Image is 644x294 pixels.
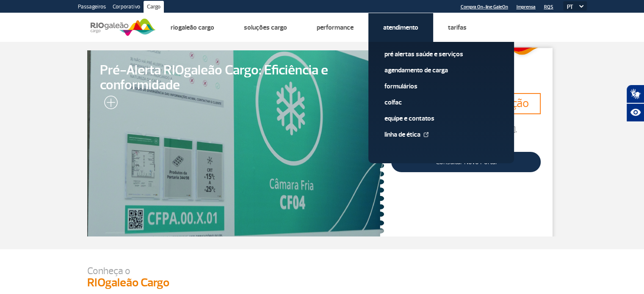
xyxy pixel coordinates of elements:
[384,66,498,75] a: Agendamento de Carga
[626,85,644,122] div: Plugin de acessibilidade da Hand Talk.
[384,49,498,59] a: Pré alertas Saúde e Serviços
[75,1,109,14] a: Passageiros
[87,50,384,236] a: Pré-Alerta RIOgaleão Cargo: Eficiência e conformidade
[383,23,418,32] a: Atendimento
[317,23,354,32] a: Performance
[87,276,557,290] h3: RIOgaleão Cargo
[87,266,557,276] p: Conheça o
[461,4,508,10] a: Compra On-line GaleOn
[100,96,118,113] img: leia-mais
[423,132,428,137] img: External Link Icon
[384,98,498,107] a: Colfac
[448,23,467,32] a: Tarifas
[244,23,287,32] a: Soluções Cargo
[384,82,498,91] a: Formulários
[384,114,498,123] a: Equipe e Contatos
[100,63,372,93] span: Pré-Alerta RIOgaleão Cargo: Eficiência e conformidade
[171,23,214,32] a: Riogaleão Cargo
[517,4,536,10] a: Imprensa
[626,85,644,103] button: Abrir tradutor de língua de sinais.
[544,4,553,10] a: RQS
[384,130,498,139] a: Linha de Ética
[626,103,644,122] button: Abrir recursos assistivos.
[109,1,144,14] a: Corporativo
[144,1,164,14] a: Cargo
